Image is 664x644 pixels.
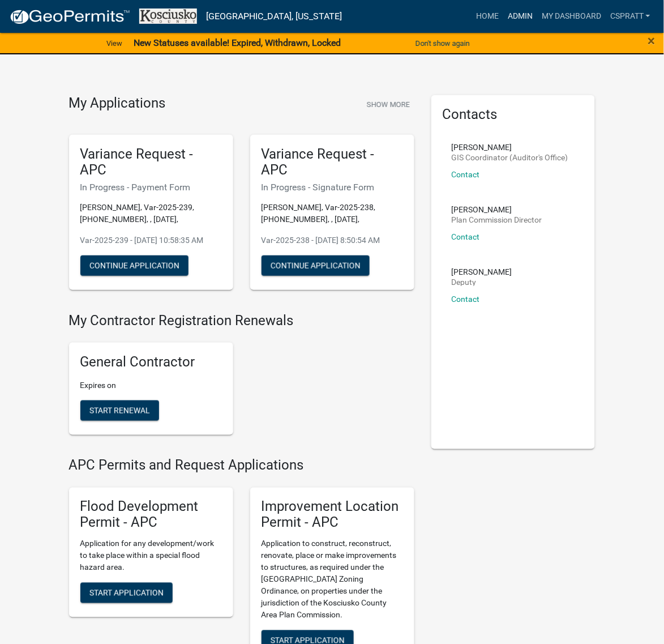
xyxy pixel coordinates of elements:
[69,313,414,444] wm-registration-list-section: My Contractor Registration Renewals
[80,538,222,574] p: Application for any development/work to take place within a special flood hazard area.
[80,255,189,276] button: Continue Application
[69,95,166,112] h4: My Applications
[206,7,342,26] a: [GEOGRAPHIC_DATA], [US_STATE]
[452,278,512,286] p: Deputy
[648,33,656,49] span: ×
[139,8,197,24] img: Kosciusko County, Indiana
[262,499,403,532] h5: Improvement Location Permit - APC
[648,34,656,48] button: Close
[134,37,341,48] strong: New Statuses available! Expired, Withdrawn, Locked
[80,400,159,421] button: Start Renewal
[80,379,222,391] p: Expires on
[452,232,480,241] a: Contact
[443,106,584,123] h5: Contacts
[452,295,480,304] a: Contact
[69,458,414,474] h4: APC Permits and Request Applications
[452,153,568,161] p: GIS Coordinator (Auditor's Office)
[362,95,414,114] button: Show More
[262,202,403,225] p: [PERSON_NAME], Var-2025-238, [PHONE_NUMBER], , [DATE],
[262,182,403,193] h6: In Progress - Signature Form
[452,268,512,276] p: [PERSON_NAME]
[80,354,222,370] h5: General Contractor
[262,234,403,246] p: Var-2025-238 - [DATE] 8:50:54 AM
[472,6,503,27] a: Home
[537,6,606,27] a: My Dashboard
[89,588,164,598] span: Start Application
[503,6,537,27] a: Admin
[452,206,542,214] p: [PERSON_NAME]
[80,182,222,193] h6: In Progress - Payment Form
[452,143,568,151] p: [PERSON_NAME]
[452,170,480,179] a: Contact
[262,146,403,179] h5: Variance Request - APC
[80,202,222,225] p: [PERSON_NAME], Var-2025-239, [PHONE_NUMBER], , [DATE],
[89,406,150,415] span: Start Renewal
[80,146,222,179] h5: Variance Request - APC
[80,499,222,532] h5: Flood Development Permit - APC
[69,313,414,329] h4: My Contractor Registration Renewals
[411,34,474,53] button: Don't show again
[102,34,127,53] a: View
[80,583,173,603] button: Start Application
[262,538,403,621] p: Application to construct, reconstruct, renovate, place or make improvements to structures, as req...
[452,216,542,224] p: Plan Commission Director
[262,255,370,276] button: Continue Application
[80,234,222,246] p: Var-2025-239 - [DATE] 10:58:35 AM
[606,6,655,27] a: cspratt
